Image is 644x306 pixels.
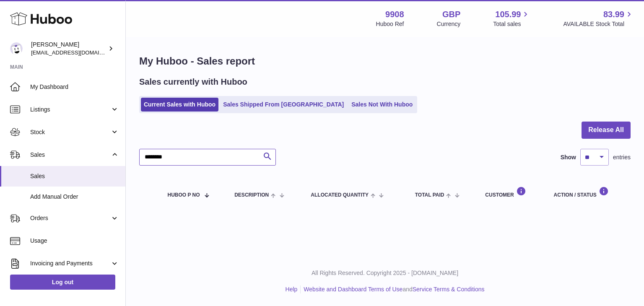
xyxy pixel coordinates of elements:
span: entries [613,153,631,161]
button: Release All [582,122,631,139]
div: Customer [485,187,537,198]
div: [PERSON_NAME] [31,41,106,57]
a: 83.99 AVAILABLE Stock Total [563,9,634,28]
h1: My Huboo - Sales report [139,54,631,68]
div: Huboo Ref [376,20,404,28]
div: Action / Status [554,187,622,198]
a: Help [286,286,298,293]
span: [EMAIL_ADDRESS][DOMAIN_NAME] [31,49,123,56]
div: Currency [437,20,461,28]
span: Invoicing and Payments [30,259,110,267]
a: 105.99 Total sales [493,9,530,28]
strong: GBP [442,9,460,20]
span: My Dashboard [30,83,119,91]
a: Current Sales with Huboo [141,98,218,112]
p: All Rights Reserved. Copyright 2025 - [DOMAIN_NAME] [132,269,637,277]
a: Sales Not With Huboo [348,98,415,112]
a: Sales Shipped From [GEOGRAPHIC_DATA] [220,98,347,112]
img: tbcollectables@hotmail.co.uk [10,42,23,55]
span: Total sales [493,20,530,28]
h2: Sales currently with Huboo [139,76,247,88]
span: Usage [30,237,119,245]
span: Huboo P no [168,192,200,198]
li: and [301,285,484,293]
span: Total paid [415,192,444,198]
label: Show [561,153,576,161]
span: ALLOCATED Quantity [311,192,369,198]
span: Sales [30,172,119,180]
span: Description [234,192,269,198]
span: 83.99 [603,9,624,20]
a: Log out [10,275,115,290]
span: 105.99 [495,9,521,20]
span: Listings [30,106,110,114]
span: AVAILABLE Stock Total [563,20,634,28]
span: Orders [30,214,110,222]
a: Website and Dashboard Terms of Use [304,286,402,293]
span: Stock [30,128,110,136]
a: Service Terms & Conditions [413,286,485,293]
strong: 9908 [385,9,404,20]
span: Sales [30,151,110,159]
span: Add Manual Order [30,193,119,201]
